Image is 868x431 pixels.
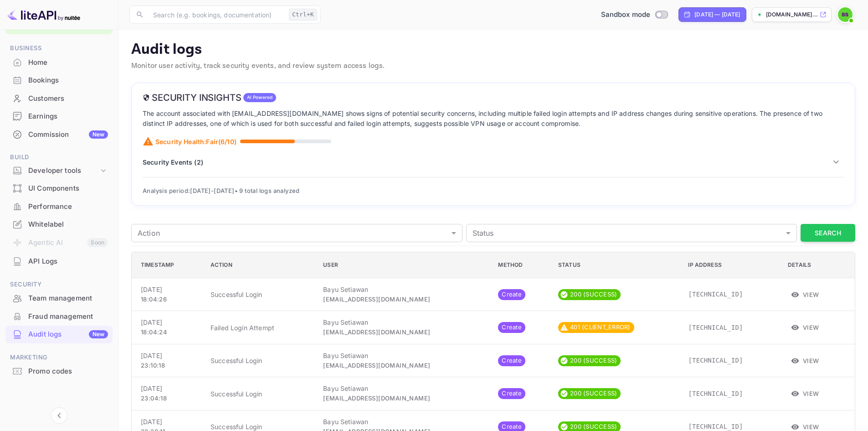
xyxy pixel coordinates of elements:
[566,323,634,332] span: 401 (CLIENT_ERROR)
[5,216,113,233] a: Whitelabel
[211,356,308,365] p: Successful Login
[5,290,113,307] div: Team management
[788,387,823,400] button: View
[155,137,236,146] p: Security Health: Fair ( 6 /10)
[688,290,773,299] p: [TECHNICAL_ID]
[323,328,430,336] span: [EMAIL_ADDRESS][DOMAIN_NAME]
[28,202,108,212] div: Performance
[51,407,67,424] button: Collapse navigation
[498,290,525,299] span: Create
[143,109,844,129] p: The account associated with [EMAIL_ADDRESS][DOMAIN_NAME] shows signs of potential security concer...
[141,362,165,369] span: 23:10:18
[5,180,113,197] a: UI Components
[5,290,113,306] a: Team management
[211,389,308,399] p: Successful Login
[243,94,277,101] span: AI Powered
[148,5,285,24] input: Search (e.g. bookings, documentation)
[141,395,167,402] span: 23:04:18
[5,253,113,270] a: API Logs
[597,10,672,20] div: Switch to Production mode
[323,285,483,294] p: Bayu Setiawan
[788,321,823,334] button: View
[498,356,525,365] span: Create
[141,285,196,294] p: [DATE]
[28,366,108,377] div: Promo codes
[143,187,300,194] span: Analysis period: [DATE] - [DATE] • 9 total logs analyzed
[566,389,621,398] span: 200 (SUCCESS)
[323,351,483,360] p: Bayu Setiawan
[838,7,853,22] img: Bayu Setiawan
[788,354,823,368] button: View
[89,130,108,139] div: New
[28,57,108,68] div: Home
[5,54,113,72] div: Home
[28,75,108,86] div: Bookings
[323,362,430,369] span: [EMAIL_ADDRESS][DOMAIN_NAME]
[5,308,113,325] a: Fraud management
[601,10,651,20] span: Sandbox mode
[323,384,483,393] p: Bayu Setiawan
[766,10,818,19] p: [DOMAIN_NAME]...
[203,252,316,278] th: Action
[5,326,113,343] a: Audit logsNew
[566,290,621,299] span: 200 (SUCCESS)
[688,356,773,365] p: [TECHNICAL_ID]
[5,126,113,143] a: CommissionNew
[788,288,823,301] button: View
[323,317,483,327] p: Bayu Setiawan
[28,166,99,176] div: Developer tools
[498,389,525,398] span: Create
[801,224,855,242] button: Search
[143,157,203,167] p: Security Events ( 2 )
[131,61,855,72] p: Monitor user activity, track security events, and review system access logs.
[132,252,203,278] th: Timestamp
[5,126,113,144] div: CommissionNew
[5,72,113,88] a: Bookings
[141,351,196,360] p: [DATE]
[143,92,241,103] h6: Security Insights
[323,296,430,303] span: [EMAIL_ADDRESS][DOMAIN_NAME]
[141,384,196,393] p: [DATE]
[141,417,196,426] p: [DATE]
[5,152,113,162] span: Build
[28,219,108,230] div: Whitelabel
[5,90,113,107] a: Customers
[28,130,108,140] div: Commission
[551,252,681,278] th: Status
[5,72,113,89] div: Bookings
[28,256,108,267] div: API Logs
[5,363,113,380] div: Promo codes
[141,296,167,303] span: 18:04:26
[5,180,113,197] div: UI Components
[688,389,773,399] p: [TECHNICAL_ID]
[28,293,108,304] div: Team management
[491,252,551,278] th: Method
[28,183,108,194] div: UI Components
[323,417,483,426] p: Bayu Setiawan
[5,198,113,215] a: Performance
[28,93,108,104] div: Customers
[289,9,317,21] div: Ctrl+K
[5,363,113,379] a: Promo codes
[5,90,113,108] div: Customers
[211,290,308,299] p: Successful Login
[681,252,781,278] th: IP Address
[141,317,196,327] p: [DATE]
[5,54,113,71] a: Home
[7,7,80,22] img: LiteAPI logo
[5,253,113,270] div: API Logs
[5,280,113,290] span: Security
[316,252,491,278] th: User
[28,329,108,340] div: Audit logs
[5,163,113,179] div: Developer tools
[498,323,525,332] span: Create
[688,323,773,332] p: [TECHNICAL_ID]
[211,323,308,332] p: Failed Login Attempt
[5,43,113,53] span: Business
[5,216,113,234] div: Whitelabel
[141,328,167,336] span: 18:04:24
[28,312,108,322] div: Fraud management
[5,198,113,216] div: Performance
[323,395,430,402] span: [EMAIL_ADDRESS][DOMAIN_NAME]
[5,108,113,125] a: Earnings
